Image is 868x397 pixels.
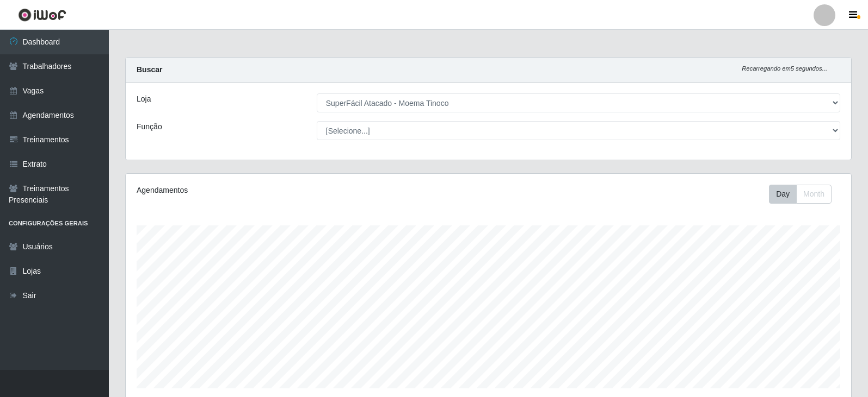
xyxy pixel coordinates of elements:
div: Agendamentos [137,185,420,196]
label: Loja [137,93,151,105]
label: Função [137,121,162,133]
button: Month [796,185,832,204]
div: Toolbar with button groups [769,185,840,204]
i: Recarregando em 5 segundos... [742,65,827,72]
div: First group [769,185,832,204]
button: Day [769,185,797,204]
img: CoreUI Logo [18,8,66,22]
strong: Buscar [137,65,162,74]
